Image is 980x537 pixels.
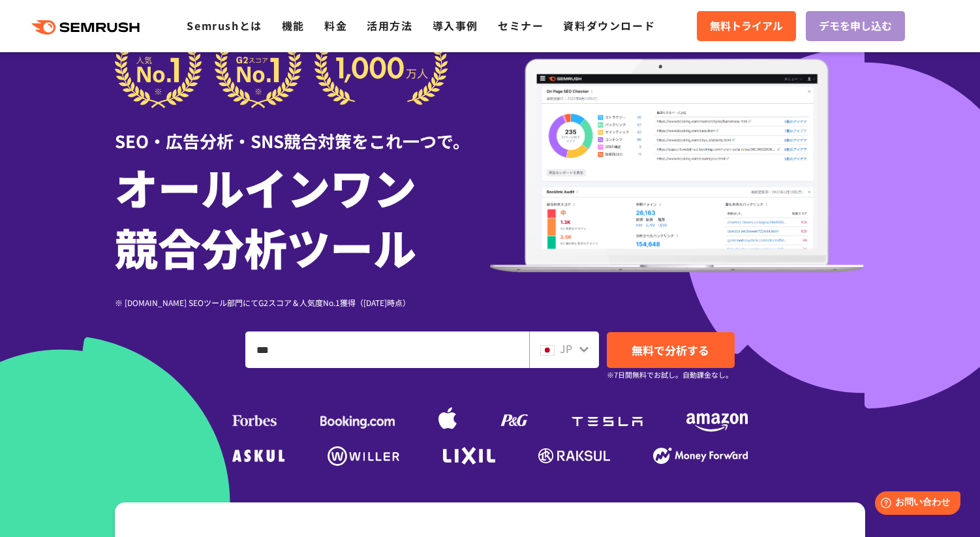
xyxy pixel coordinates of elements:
a: 機能 [282,18,305,33]
h1: オールインワン 競合分析ツール [115,157,490,277]
a: 導入事例 [433,18,478,33]
span: 無料で分析する [632,342,709,358]
a: 無料で分析する [607,332,735,368]
span: 無料トライアル [710,18,783,35]
a: セミナー [498,18,544,33]
a: 活用方法 [367,18,412,33]
div: ※ [DOMAIN_NAME] SEOツール部門にてG2スコア＆人気度No.1獲得（[DATE]時点） [115,296,490,309]
span: JP [560,341,572,356]
a: 無料トライアル [697,11,796,41]
a: 料金 [324,18,347,33]
input: ドメイン、キーワードまたはURLを入力してください [246,332,528,367]
a: Semrushとは [187,18,262,33]
a: 資料ダウンロード [563,18,655,33]
a: デモを申し込む [806,11,905,41]
div: SEO・広告分析・SNS競合対策をこれ一つで。 [115,108,490,153]
iframe: Help widget launcher [864,486,966,523]
small: ※7日間無料でお試し。自動課金なし。 [607,369,733,381]
span: デモを申し込む [819,18,892,35]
